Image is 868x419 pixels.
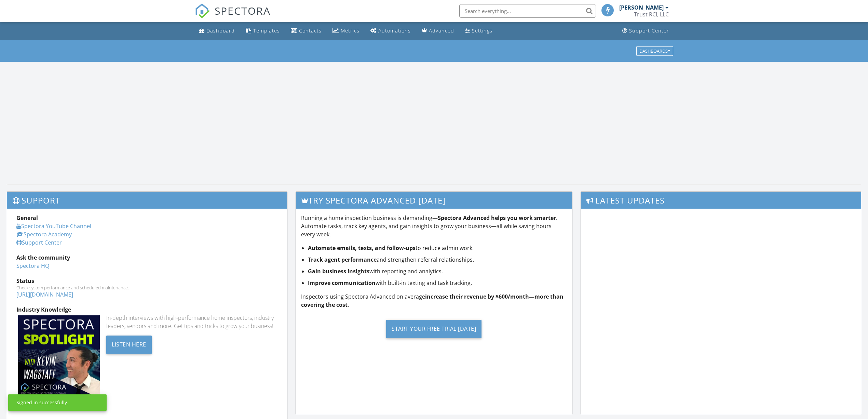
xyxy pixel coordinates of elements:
[308,244,567,252] li: to reduce admin work.
[106,314,278,330] div: In-depth interviews with high-performance home inspectors, industry leaders, vendors and more. Ge...
[16,231,72,238] a: Spectora Academy
[634,11,669,18] div: Trust RCI, LLC
[429,27,454,34] div: Advanced
[308,267,567,275] li: with reporting and analytics.
[308,256,567,264] li: and strengthen referral relationships.
[296,192,572,209] h3: Try spectora advanced [DATE]
[301,292,567,309] p: Inspectors using Spectora Advanced on average .
[308,267,369,275] strong: Gain business insights
[16,285,278,290] div: Check system performance and scheduled maintenance.
[16,399,68,406] div: Signed in successfully.
[629,27,669,34] div: Support Center
[386,320,482,338] div: Start Your Free Trial [DATE]
[195,9,271,24] a: SPECTORA
[639,49,670,53] div: Dashboards
[636,46,673,56] button: Dashboards
[301,293,564,309] strong: increase their revenue by $600/month—more than covering the cost
[215,3,271,18] span: SPECTORA
[16,214,38,222] strong: General
[308,256,377,263] strong: Track agent performance
[243,25,283,37] a: Templates
[7,192,287,209] h3: Support
[459,4,596,18] input: Search everything...
[308,279,567,287] li: with built-in texting and task tracking.
[16,262,49,270] a: Spectora HQ
[16,305,278,314] div: Industry Knowledge
[16,222,91,230] a: Spectora YouTube Channel
[472,27,492,34] div: Settings
[581,192,861,209] h3: Latest Updates
[288,25,324,37] a: Contacts
[106,340,152,348] a: Listen Here
[16,253,278,262] div: Ask the community
[620,25,672,37] a: Support Center
[438,214,556,222] strong: Spectora Advanced helps you work smarter
[330,25,362,37] a: Metrics
[301,214,567,238] p: Running a home inspection business is demanding— . Automate tasks, track key agents, and gain ins...
[378,27,411,34] div: Automations
[16,277,278,285] div: Status
[308,244,416,252] strong: Automate emails, texts, and follow-ups
[341,27,360,34] div: Metrics
[16,291,73,298] a: [URL][DOMAIN_NAME]
[196,25,238,37] a: Dashboard
[195,3,210,18] img: The Best Home Inspection Software - Spectora
[619,4,664,11] div: [PERSON_NAME]
[16,239,62,246] a: Support Center
[308,279,376,287] strong: Improve communication
[18,315,100,397] img: Spectoraspolightmain
[299,27,322,34] div: Contacts
[301,314,567,343] a: Start Your Free Trial [DATE]
[368,25,413,37] a: Automations (Basic)
[253,27,280,34] div: Templates
[106,336,152,354] div: Listen Here
[206,27,235,34] div: Dashboard
[462,25,495,37] a: Settings
[419,25,457,37] a: Advanced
